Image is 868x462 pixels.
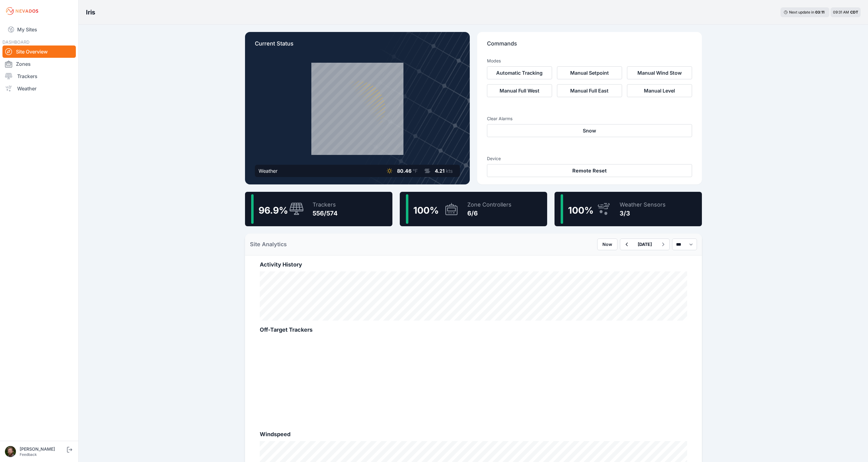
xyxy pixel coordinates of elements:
[555,192,702,226] a: 100%Weather Sensors3/3
[815,10,826,15] div: 03 : 11
[313,200,338,209] div: Trackers
[413,168,418,174] span: °F
[597,239,617,250] button: Now
[789,10,814,14] span: Next update in
[2,45,76,58] a: Site Overview
[260,430,687,439] h2: Windspeed
[435,168,445,174] span: 4.21
[487,164,692,177] button: Remote Reset
[487,116,692,122] h3: Clear Alarms
[5,6,39,16] img: Nevados
[446,168,453,174] span: kts
[413,205,439,216] span: 100 %
[487,156,692,162] h3: Device
[259,167,278,175] div: Weather
[487,66,552,79] button: Automatic Tracking
[250,240,287,249] h2: Site Analytics
[260,260,687,269] h2: Activity History
[627,66,692,79] button: Manual Wind Stow
[5,446,16,457] img: Sam Prest
[487,84,552,97] button: Manual Full West
[627,84,692,97] button: Manual Level
[467,200,512,209] div: Zone Controllers
[2,22,76,37] a: My Sites
[20,452,37,457] a: Feedback
[2,82,76,95] a: Weather
[400,192,547,226] a: 100%Zone Controllers6/6
[467,209,512,218] div: 6/6
[487,124,692,137] button: Snow
[557,84,622,97] button: Manual Full East
[620,209,666,218] div: 3/3
[2,39,29,45] span: DASHBOARD
[86,8,95,17] h3: Iris
[313,209,338,218] div: 556/574
[2,58,76,70] a: Zones
[397,168,411,174] span: 80.46
[255,39,460,53] p: Current Status
[557,66,622,79] button: Manual Setpoint
[20,446,66,452] div: [PERSON_NAME]
[487,39,692,53] p: Commands
[568,205,594,216] span: 100 %
[2,70,76,82] a: Trackers
[833,10,849,14] span: 09:31 AM
[620,200,666,209] div: Weather Sensors
[260,326,687,334] h2: Off-Target Trackers
[245,192,392,226] a: 96.9%Trackers556/574
[259,205,288,216] span: 96.9 %
[633,239,657,250] button: [DATE]
[86,4,95,20] nav: Breadcrumb
[850,10,858,14] span: CDT
[487,58,501,64] h3: Modes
